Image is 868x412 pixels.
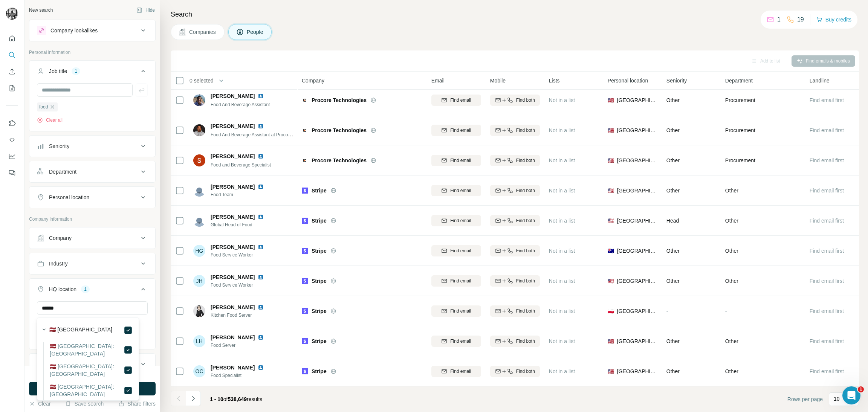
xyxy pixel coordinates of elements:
[29,49,156,56] p: Personal information
[6,116,18,130] button: Use Surfe on LinkedIn
[312,127,367,134] span: Procore Technologies
[302,248,308,254] img: Logo of Stripe
[6,32,18,45] button: Quick start
[431,155,481,166] button: Find email
[302,338,308,344] img: Logo of Stripe
[49,285,76,293] div: HQ location
[211,342,273,349] span: Food Server
[210,396,223,402] span: 1 - 10
[810,218,844,224] span: Find email first
[450,368,471,375] span: Find email
[29,382,156,395] button: Run search
[193,275,205,287] div: JH
[617,187,657,194] span: [GEOGRAPHIC_DATA]
[666,188,680,194] span: Other
[118,400,156,407] button: Share filters
[193,365,205,377] div: OC
[549,127,575,133] span: Not in a list
[211,153,255,160] span: [PERSON_NAME]
[666,308,668,314] span: -
[6,150,18,163] button: Dashboard
[312,157,367,164] span: Procore Technologies
[49,194,89,201] div: Personal location
[186,391,201,406] button: Navigate to next page
[211,312,273,319] span: Kitchen Food Server
[617,277,657,285] span: [GEOGRAPHIC_DATA]
[211,131,319,137] span: Food And Beverage Assistant at Procore Technologies
[608,96,614,104] span: 🇺🇸
[608,157,614,164] span: 🇺🇸
[490,215,540,226] button: Find both
[608,247,614,255] span: 🇦🇺
[312,368,327,375] span: Stripe
[29,255,155,273] button: Industry
[193,94,205,106] img: Avatar
[490,155,540,166] button: Find both
[211,102,270,107] span: Food And Beverage Assistant
[549,218,575,224] span: Not in a list
[211,162,271,168] span: Food and Beverage Specialist
[666,97,680,103] span: Other
[50,342,124,357] label: 🇱🇻 [GEOGRAPHIC_DATA]: [GEOGRAPHIC_DATA]
[816,14,851,25] button: Buy credits
[65,400,104,407] button: Save search
[29,229,155,247] button: Company
[258,334,264,340] img: LinkedIn logo
[549,188,575,194] span: Not in a list
[516,247,535,254] span: Find both
[516,278,535,284] span: Find both
[617,247,657,255] span: [GEOGRAPHIC_DATA]
[608,127,614,134] span: 🇺🇸
[725,127,755,134] span: Procurement
[312,187,327,194] span: Stripe
[431,305,481,317] button: Find email
[490,245,540,256] button: Find both
[516,338,535,345] span: Find both
[725,187,738,194] span: Other
[516,217,535,224] span: Find both
[49,142,69,150] div: Seniority
[450,247,471,254] span: Find email
[431,95,481,106] button: Find email
[431,125,481,136] button: Find email
[211,183,255,191] span: [PERSON_NAME]
[490,275,540,287] button: Find both
[211,252,273,258] span: Food Service Worker
[516,157,535,164] span: Find both
[29,400,50,407] button: Clear
[810,157,844,163] span: Find email first
[211,221,273,228] span: Global Head of Food
[171,9,859,20] h4: Search
[490,336,540,347] button: Find both
[810,338,844,344] span: Find email first
[29,21,155,40] button: Company lookalikes
[211,122,255,130] span: [PERSON_NAME]
[49,168,76,175] div: Department
[810,77,830,84] span: Landline
[49,67,67,75] div: Job title
[312,307,327,315] span: Stripe
[211,93,255,99] span: [PERSON_NAME]
[666,218,679,224] span: Head
[450,217,471,224] span: Find email
[312,277,327,285] span: Stripe
[193,185,205,197] img: Avatar
[666,248,680,254] span: Other
[302,77,324,84] span: Company
[223,396,228,402] span: of
[666,278,680,284] span: Other
[211,372,273,379] span: Food Specialist
[29,280,155,301] button: HQ location1
[258,123,264,129] img: LinkedIn logo
[302,218,308,224] img: Logo of Stripe
[210,396,262,402] span: results
[247,28,264,36] span: People
[49,234,72,242] div: Company
[302,157,308,163] img: Logo of Procore Technologies
[29,188,155,206] button: Personal location
[29,355,155,373] button: Annual revenue ($)
[302,368,308,374] img: Logo of Stripe
[302,308,308,314] img: Logo of Stripe
[450,97,471,104] span: Find email
[312,337,327,345] span: Stripe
